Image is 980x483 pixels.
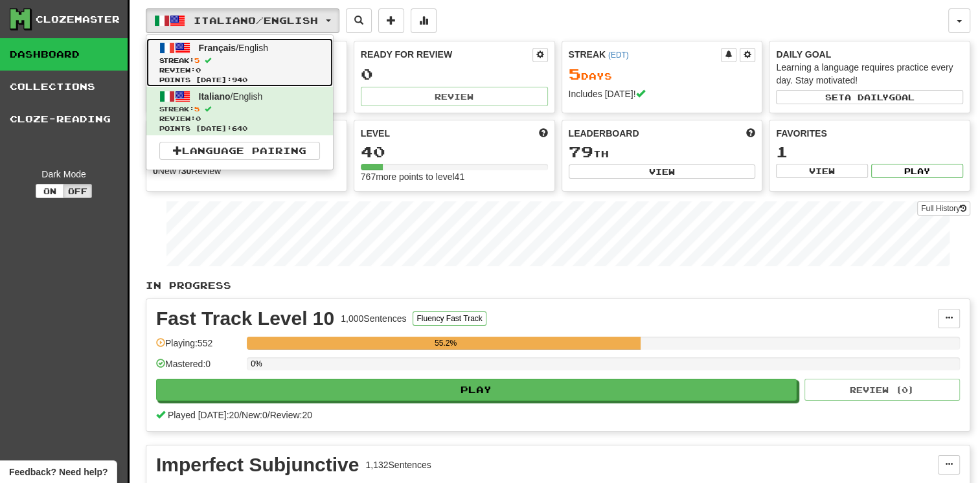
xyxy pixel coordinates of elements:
span: Level [361,127,390,140]
div: 1,132 Sentences [365,458,431,471]
span: Italiano / English [194,15,318,26]
span: Leaderboard [569,127,639,140]
button: View [776,164,868,178]
button: Italiano/English [146,8,339,33]
a: Français/EnglishStreak:5 Review:0Points [DATE]:940 [146,38,333,87]
a: Italiano/EnglishStreak:5 Review:0Points [DATE]:640 [146,87,333,135]
div: Ready for Review [361,48,532,61]
button: Fluency Fast Track [413,311,486,326]
div: Playing: 552 [156,337,240,358]
span: Points [DATE]: 640 [159,124,320,133]
div: Clozemaster [36,13,120,26]
button: Review [361,87,548,106]
div: New / Review [153,164,340,177]
span: 5 [194,105,199,113]
button: More stats [411,8,437,33]
span: Points [DATE]: 940 [159,75,320,85]
span: / [239,410,242,420]
span: Italiano [199,91,231,102]
div: Day s [569,66,756,83]
strong: 0 [153,166,158,176]
span: 79 [569,142,593,161]
span: Played [DATE]: 20 [168,410,239,420]
span: Score more points to level up [539,127,548,140]
button: Review (0) [804,379,960,401]
div: 767 more points to level 41 [361,170,548,183]
div: Includes [DATE]! [569,87,756,100]
div: 40 [361,144,548,160]
span: 5 [194,56,199,64]
div: Favorites [776,127,963,140]
span: / [268,410,270,420]
div: 1,000 Sentences [341,312,406,325]
a: Full History [917,201,970,216]
a: Language Pairing [159,142,320,160]
span: Review: 20 [270,410,312,420]
div: Streak [569,48,722,61]
span: This week in points, UTC [746,127,755,140]
span: Streak: [159,104,320,114]
a: (EDT) [608,51,629,60]
div: 55.2% [251,337,641,350]
span: New: 0 [242,410,268,420]
span: Français [199,43,236,53]
div: Dark Mode [10,168,118,181]
button: Search sentences [346,8,372,33]
div: 0 [361,66,548,82]
button: View [569,164,756,179]
div: Fast Track Level 10 [156,309,334,328]
div: Imperfect Subjunctive [156,455,359,475]
strong: 30 [181,166,192,176]
div: Daily Goal [776,48,963,61]
span: Open feedback widget [9,466,108,478]
span: / English [199,91,263,102]
span: 5 [569,65,581,83]
div: Learning a language requires practice every day. Stay motivated! [776,61,963,87]
span: / English [199,43,268,53]
button: Off [63,184,92,198]
button: Add sentence to collection [378,8,404,33]
div: th [569,144,756,161]
span: Review: 0 [159,65,320,75]
button: On [36,184,64,198]
span: Streak: [159,56,320,65]
button: Seta dailygoal [776,90,963,104]
div: 1 [776,144,963,160]
span: Review: 0 [159,114,320,124]
button: Play [156,379,797,401]
p: In Progress [146,279,970,292]
span: a daily [845,93,889,102]
div: Mastered: 0 [156,357,240,379]
button: Play [871,164,963,178]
